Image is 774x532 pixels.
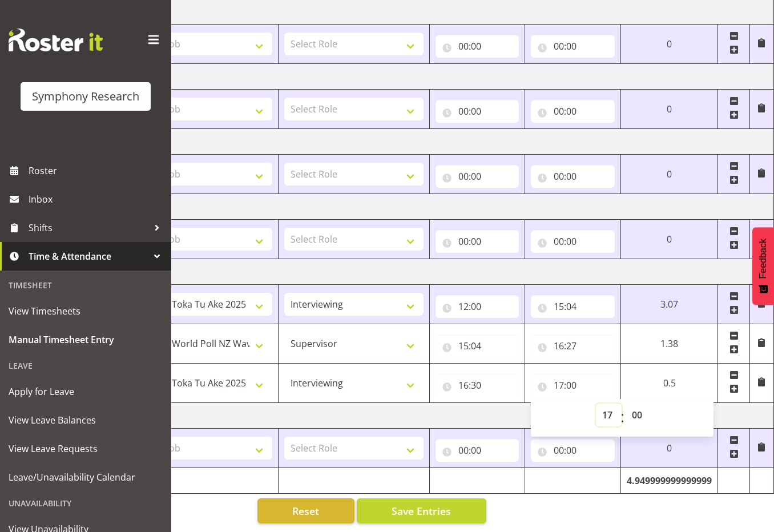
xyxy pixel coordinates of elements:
[32,88,139,105] div: Symphony Research
[531,439,615,462] input: Click to select...
[3,434,168,463] a: View Leave Requests
[436,334,519,357] input: Click to select...
[3,406,168,434] a: View Leave Balances
[29,248,148,265] span: Time & Attendance
[3,354,168,377] div: Leave
[436,374,519,397] input: Click to select...
[621,364,718,403] td: 0.5
[436,35,519,58] input: Click to select...
[9,331,163,348] span: Manual Timesheet Entry
[531,35,615,58] input: Click to select...
[531,230,615,253] input: Click to select...
[3,325,168,354] a: Manual Timesheet Entry
[531,100,615,123] input: Click to select...
[436,230,519,253] input: Click to select...
[9,412,163,429] span: View Leave Balances
[357,498,486,523] button: Save Entries
[531,374,615,397] input: Click to select...
[9,383,163,400] span: Apply for Leave
[9,440,163,457] span: View Leave Requests
[3,273,168,297] div: Timesheet
[3,463,168,491] a: Leave/Unavailability Calendar
[531,295,615,318] input: Click to select...
[621,25,718,64] td: 0
[9,29,103,51] img: Rosterit website logo
[3,297,168,325] a: View Timesheets
[436,295,519,318] input: Click to select...
[531,334,615,357] input: Click to select...
[621,324,718,364] td: 1.38
[758,239,768,279] span: Feedback
[531,165,615,188] input: Click to select...
[292,503,319,518] span: Reset
[392,503,451,518] span: Save Entries
[9,303,163,320] span: View Timesheets
[29,162,166,179] span: Roster
[621,220,718,259] td: 0
[621,155,718,194] td: 0
[620,404,624,432] span: :
[29,219,148,236] span: Shifts
[621,285,718,324] td: 3.07
[436,439,519,462] input: Click to select...
[752,227,774,305] button: Feedback - Show survey
[436,100,519,123] input: Click to select...
[621,468,718,494] td: 4.949999999999999
[621,90,718,129] td: 0
[621,429,718,468] td: 0
[436,165,519,188] input: Click to select...
[9,469,163,486] span: Leave/Unavailability Calendar
[29,191,166,208] span: Inbox
[3,377,168,406] a: Apply for Leave
[3,491,168,515] div: Unavailability
[257,498,354,523] button: Reset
